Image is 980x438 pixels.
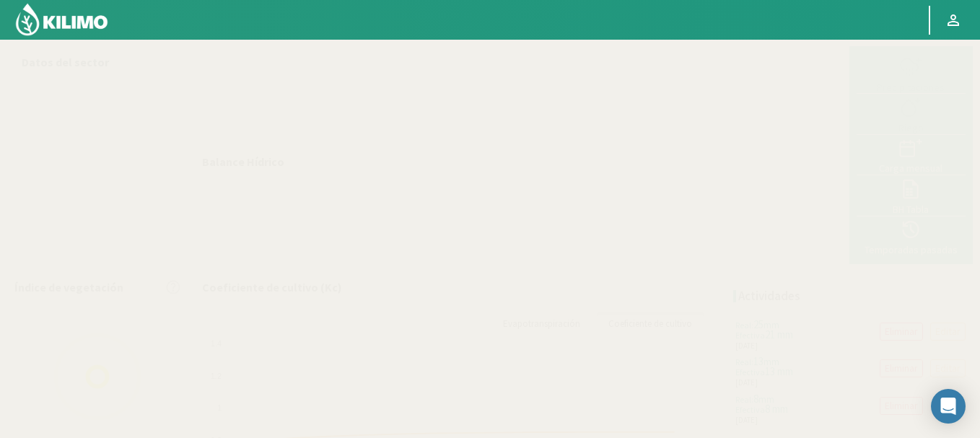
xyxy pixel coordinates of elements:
[861,123,961,133] div: Riego
[765,402,788,416] span: 8 mm
[930,323,966,341] button: Editar
[880,359,923,377] button: Eliminar
[735,367,765,377] span: Efectiva
[935,323,961,340] p: Editar
[885,323,918,340] p: Eliminar
[861,245,961,255] div: Temporadas pasadas
[753,317,764,331] span: 25
[596,312,704,336] a: Coeficiente de cultivo
[735,320,753,330] span: Real:
[735,404,765,415] span: Efectiva
[211,372,222,380] text: 1.2
[735,330,765,341] span: Efectiva
[930,397,966,415] button: Editar
[211,339,222,348] text: 1.4
[935,360,961,377] p: Editar
[880,323,923,341] button: Eliminar
[930,359,966,377] button: Editar
[735,340,758,352] span: [DATE]
[735,394,753,405] span: Real:
[857,53,966,94] button: Precipitaciones
[765,328,793,341] span: 21 mm
[735,377,758,389] span: [DATE]
[735,356,753,367] span: Real:
[738,289,800,303] h4: Actividades
[753,354,764,368] span: 13
[880,397,923,415] button: Eliminar
[861,82,961,92] div: Precipitaciones
[861,163,961,173] div: Carga mensual
[765,364,793,378] span: 13 mm
[764,355,779,368] span: mm
[22,53,173,71] p: Datos del sector
[758,393,774,406] span: mm
[931,389,966,424] div: Open Intercom Messenger
[857,216,966,257] button: Temporadas pasadas
[753,392,758,406] span: 8
[861,204,961,214] div: BH Tabla
[14,279,123,296] p: Índice de vegetación
[857,135,966,175] button: Carga mensual
[491,312,592,336] a: Evapotranspiración
[885,398,918,414] p: Eliminar
[764,318,779,331] span: mm
[857,94,966,134] button: Riego
[202,153,284,170] p: Balance Hídrico
[14,2,109,37] img: Kilimo
[857,175,966,216] button: BH Tabla
[735,414,758,426] span: [DATE]
[217,403,222,412] text: 1
[202,279,342,296] p: Coeficiente de cultivo (Kc)
[885,360,918,377] p: Eliminar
